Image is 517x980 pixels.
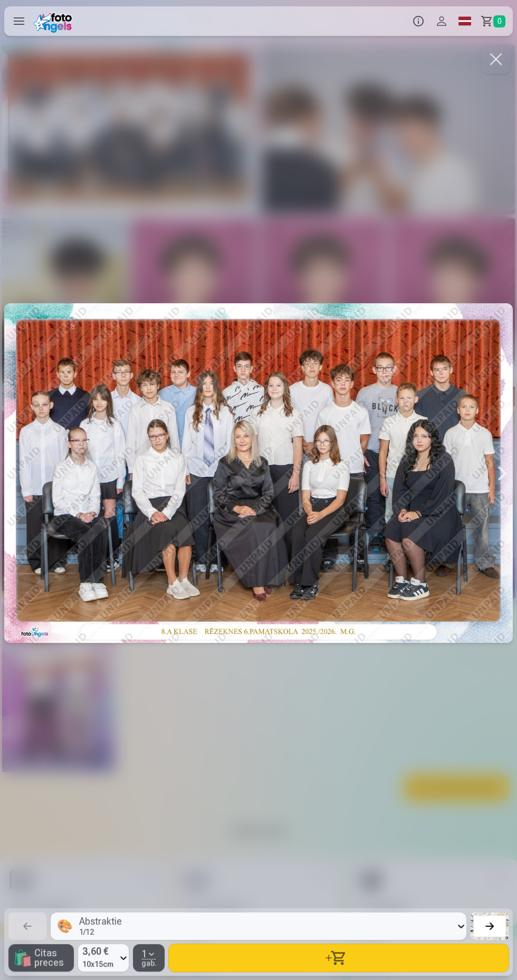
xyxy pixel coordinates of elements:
a: Global [453,6,476,36]
span: 10x15cm [82,959,113,969]
span: 1 [142,949,147,959]
span: Citas preces [34,948,70,967]
span: 🛍 [13,948,32,967]
button: Profils [430,6,453,36]
img: /fa1 [34,10,75,33]
button: 🛍Citas preces [8,944,74,972]
button: Info [407,6,430,36]
span: 0 [493,15,505,27]
div: 1 / 12 [79,928,122,936]
button: 1gab. [133,944,165,972]
div: Abstraktie [79,917,122,926]
span: 3,60 € [82,944,113,959]
div: 🎨 [57,918,73,935]
a: Grozs0 [476,6,513,36]
span: gab. [141,959,157,967]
